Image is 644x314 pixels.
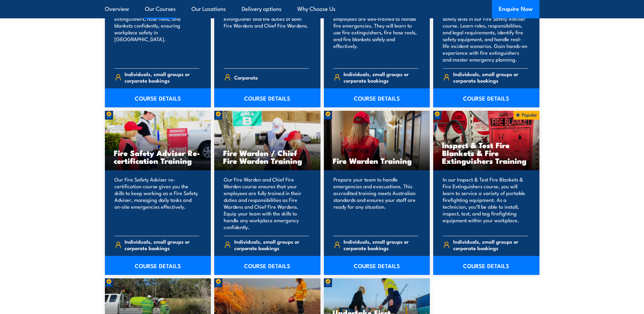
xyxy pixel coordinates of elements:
span: Individuals, small groups or corporate bookings [453,238,528,251]
a: COURSE DETAILS [214,256,320,275]
a: COURSE DETAILS [214,88,320,107]
p: Our Fire Extinguisher and Fire Warden course will ensure your employees are well-trained to handl... [333,2,419,63]
span: Corporate [234,72,258,83]
h3: Fire Warden / Chief Fire Warden Training [223,149,312,164]
span: Individuals, small groups or corporate bookings [234,238,309,251]
span: Individuals, small groups or corporate bookings [125,238,199,251]
h3: Inspect & Test Fire Blankets & Fire Extinguishers Training [442,141,531,164]
span: Individuals, small groups or corporate bookings [344,71,418,84]
h3: Fire Warden Training [333,157,421,164]
a: COURSE DETAILS [105,256,211,275]
h3: Fire Safety Adviser Re-certification Training [114,149,202,164]
a: COURSE DETAILS [324,88,430,107]
a: COURSE DETAILS [324,256,430,275]
p: In our Inspect & Test Fire Blankets & Fire Extinguishers course, you will learn to service a vari... [443,176,528,230]
p: Our Fire Safety Adviser re-certification course gives you the skills to keep working as a Fire Sa... [114,176,200,230]
span: Individuals, small groups or corporate bookings [125,71,199,84]
p: Our Fire Warden and Chief Fire Warden course ensures that your employees are fully trained in the... [224,176,309,230]
p: Train your team in essential fire safety. Learn to use fire extinguishers, hose reels, and blanke... [114,2,200,63]
a: COURSE DETAILS [105,88,211,107]
a: COURSE DETAILS [433,256,539,275]
span: Individuals, small groups or corporate bookings [344,238,418,251]
span: Individuals, small groups or corporate bookings [453,71,528,84]
a: COURSE DETAILS [433,88,539,107]
p: Prepare your team to handle emergencies and evacuations. This accredited training meets Australia... [333,176,419,230]
p: Our Fire Combo Awareness Day includes training on how to use a fire extinguisher and the duties o... [224,2,309,63]
p: Equip your team in [GEOGRAPHIC_DATA] with key fire safety skills in our Fire Safety Adviser cours... [443,2,528,63]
